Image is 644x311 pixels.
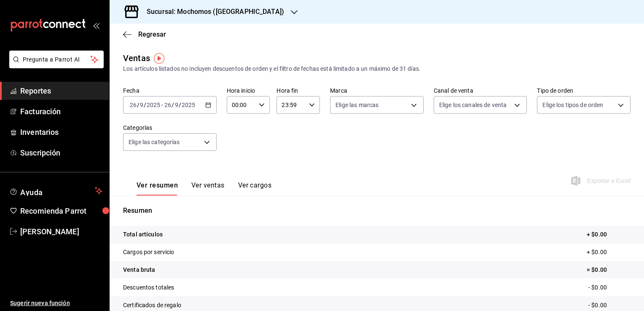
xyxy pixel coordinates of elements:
span: / [172,102,174,108]
div: Ventas [123,52,150,64]
span: Recomienda Parrot [20,205,102,217]
a: Pregunta a Parrot AI [6,61,104,70]
button: Ver cargos [238,181,272,196]
p: + $0.00 [587,248,631,257]
input: ---- [181,102,196,108]
span: Facturación [20,106,102,117]
span: Reportes [20,85,102,97]
span: Regresar [138,30,166,38]
span: Elige las categorías [129,138,180,146]
label: Hora fin [276,88,320,94]
div: navigation tabs [137,181,271,196]
h3: Sucursal: Mochomos ([GEOGRAPHIC_DATA]) [140,7,284,17]
span: / [144,102,146,108]
div: Los artículos listados no incluyen descuentos de orden y el filtro de fechas está limitado a un m... [123,64,631,73]
input: -- [164,102,172,108]
input: -- [129,102,137,108]
span: Pregunta a Parrot AI [23,55,91,64]
p: Resumen [123,206,631,216]
input: -- [140,102,144,108]
p: Total artículos [123,230,163,239]
label: Categorías [123,125,217,131]
span: / [137,102,140,108]
p: - $0.00 [588,301,631,310]
span: Suscripción [20,147,102,158]
p: Descuentos totales [123,283,174,292]
p: - $0.00 [588,283,631,292]
p: Certificados de regalo [123,301,181,310]
span: [PERSON_NAME] [20,226,102,237]
span: Ayuda [20,186,91,196]
p: + $0.00 [587,230,631,239]
p: Venta bruta [123,265,155,274]
button: open_drawer_menu [93,22,99,29]
label: Fecha [123,88,217,94]
span: - [161,102,163,108]
span: Elige los canales de venta [439,101,507,109]
p: = $0.00 [587,265,631,274]
button: Regresar [123,30,166,38]
input: -- [174,102,179,108]
p: Cargos por servicio [123,248,174,257]
input: ---- [146,102,161,108]
label: Hora inicio [227,88,270,94]
label: Canal de venta [434,88,527,94]
span: Inventarios [20,126,102,138]
span: Elige las marcas [335,101,378,109]
span: / [179,102,181,108]
span: Elige los tipos de orden [542,101,603,109]
label: Marca [330,88,424,94]
label: Tipo de orden [537,88,631,94]
button: Pregunta a Parrot AI [9,51,104,68]
img: Tooltip marker [154,53,164,64]
button: Ver ventas [191,181,225,196]
span: Sugerir nueva función [10,299,102,308]
button: Ver resumen [137,181,178,196]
